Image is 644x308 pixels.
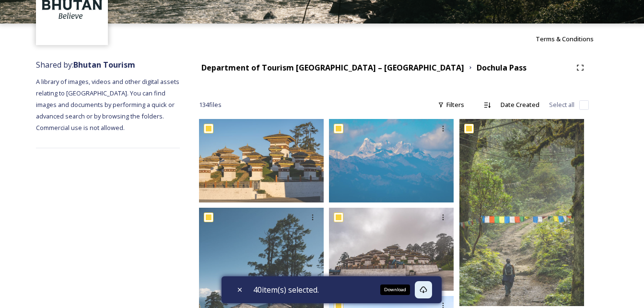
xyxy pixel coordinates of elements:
img: Marcus Westberg Dochula Pass 2023_5.jpg [199,119,324,202]
span: 134 file s [199,100,222,109]
span: A library of images, videos and other digital assets relating to [GEOGRAPHIC_DATA]. You can find ... [36,77,181,132]
strong: Dochula Pass [477,62,527,73]
img: 2022-10-01 11.52.36.jpg [329,207,454,290]
span: 40 item(s) selected. [253,284,319,296]
span: Terms & Conditions [536,35,594,43]
span: Select all [549,100,574,109]
strong: Department of Tourism [GEOGRAPHIC_DATA] – [GEOGRAPHIC_DATA] [201,62,464,73]
div: Date Created [496,95,544,114]
div: Filters [433,95,469,114]
div: Download [380,284,410,295]
a: Terms & Conditions [536,33,608,45]
img: Marcus Westberg Dochula Pass 2023_11.jpg [329,119,454,202]
strong: Bhutan Tourism [73,59,135,70]
img: Dochula by Marcus Westberg62.jpg [459,119,584,306]
span: Shared by: [36,59,135,70]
